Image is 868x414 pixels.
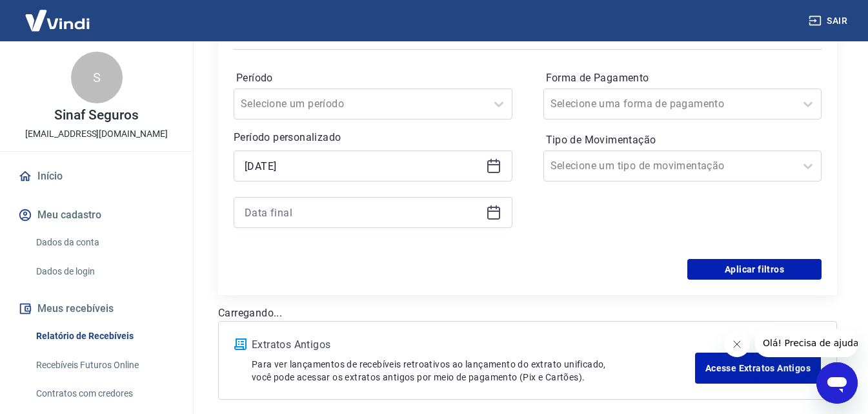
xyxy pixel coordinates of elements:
[54,109,138,122] p: Sinaf Seguros
[71,52,123,103] div: S
[245,203,481,222] input: Data final
[816,362,858,404] iframe: Botão para abrir a janela de mensagens
[546,70,820,86] label: Forma de Pagamento
[31,229,177,256] a: Dados da conta
[252,337,695,353] p: Extratos Antigos
[234,338,247,350] img: ícone
[724,331,750,357] iframe: Fechar mensagem
[25,127,168,141] p: [EMAIL_ADDRESS][DOMAIN_NAME]
[245,156,481,176] input: Data inicial
[31,323,177,349] a: Relatório de Recebíveis
[236,70,510,86] label: Período
[695,353,821,384] a: Acesse Extratos Antigos
[15,1,99,40] img: Vindi
[252,358,695,384] p: Para ver lançamentos de recebíveis retroativos ao lançamento do extrato unificado, você pode aces...
[755,329,858,357] iframe: Mensagem da empresa
[15,201,177,229] button: Meu cadastro
[31,380,177,407] a: Contratos com credores
[687,259,822,280] button: Aplicar filtros
[31,352,177,378] a: Recebíveis Futuros Online
[31,258,177,285] a: Dados de login
[546,132,820,148] label: Tipo de Movimentação
[8,9,108,19] span: Olá! Precisa de ajuda?
[806,9,853,33] button: Sair
[234,130,512,145] p: Período personalizado
[15,162,177,191] a: Início
[218,305,837,321] p: Carregando...
[15,295,177,323] button: Meus recebíveis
